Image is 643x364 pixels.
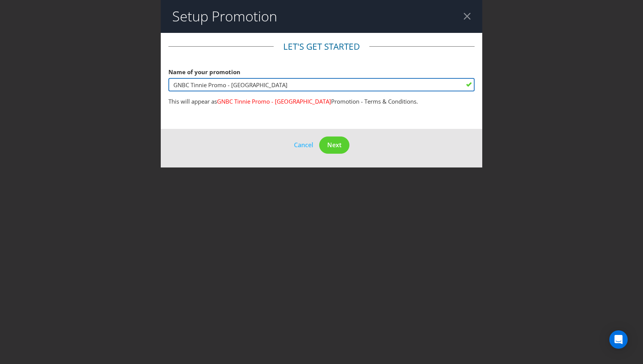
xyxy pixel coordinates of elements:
[168,97,217,105] span: This will appear as
[327,141,341,149] span: Next
[319,136,349,154] button: Next
[168,78,475,91] input: e.g. My Promotion
[294,140,313,150] button: Cancel
[217,97,331,105] span: GNBC Tinnie Promo - [GEOGRAPHIC_DATA]
[294,141,313,149] span: Cancel
[172,9,277,24] h2: Setup Promotion
[274,41,369,53] legend: Let's get started
[609,330,628,349] div: Open Intercom Messenger
[331,97,418,105] span: Promotion - Terms & Conditions.
[168,68,240,76] span: Name of your promotion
